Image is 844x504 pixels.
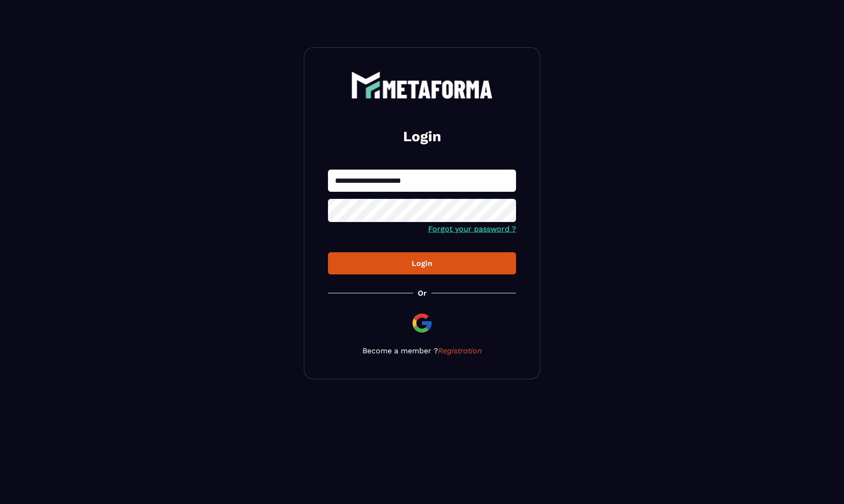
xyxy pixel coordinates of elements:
[438,346,482,355] a: Registration
[411,312,433,334] img: google
[351,71,493,99] img: logo
[339,127,505,146] h2: Login
[328,346,516,355] p: Become a member ?
[428,224,516,233] a: Forgot your password ?
[328,252,516,274] button: Login
[328,71,516,99] a: logo
[418,289,427,298] p: Or
[336,259,508,268] div: Login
